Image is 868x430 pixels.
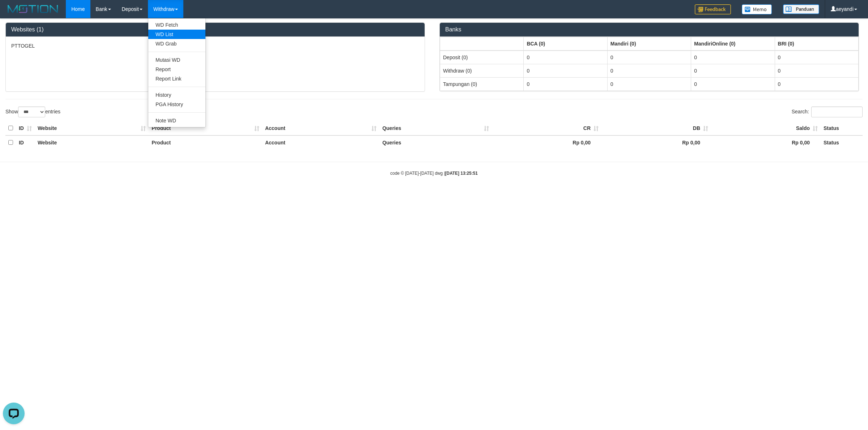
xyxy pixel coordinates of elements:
[607,51,691,64] td: 0
[607,37,691,51] th: Group: activate to sort column ascending
[148,65,205,74] a: Report
[149,135,262,149] th: Product
[445,171,478,176] strong: [DATE] 13:25:51
[148,55,205,65] a: Mutasi WD
[492,121,601,135] th: CR
[524,51,607,64] td: 0
[524,64,607,77] td: 0
[695,4,731,14] img: Feedback.jpg
[148,90,205,100] a: History
[691,37,775,51] th: Group: activate to sort column ascending
[711,121,821,135] th: Saldo
[775,51,858,64] td: 0
[821,121,863,135] th: Status
[492,135,601,149] th: Rp 0,00
[5,4,60,14] img: MOTION_logo.png
[445,26,853,33] h3: Banks
[775,64,858,77] td: 0
[440,37,524,51] th: Group: activate to sort column ascending
[775,37,858,51] th: Group: activate to sort column ascending
[691,77,775,91] td: 0
[16,121,35,135] th: ID
[11,42,419,49] p: PTTOGEL
[601,121,711,135] th: DB
[379,121,492,135] th: Queries
[3,3,25,25] button: Open LiveChat chat widget
[148,74,205,83] a: Report Link
[607,77,691,91] td: 0
[783,4,819,14] img: panduan.png
[18,107,45,117] select: Showentries
[711,135,821,149] th: Rp 0,00
[11,26,419,33] h3: Websites (1)
[148,116,205,125] a: Note WD
[811,107,863,117] input: Search:
[35,135,149,149] th: Website
[601,135,711,149] th: Rp 0,00
[148,39,205,48] a: WD Grab
[821,135,863,149] th: Status
[262,121,379,135] th: Account
[148,20,205,30] a: WD Fetch
[524,37,607,51] th: Group: activate to sort column ascending
[262,135,379,149] th: Account
[149,121,262,135] th: Product
[742,4,772,14] img: Button%20Memo.svg
[16,135,35,149] th: ID
[390,171,478,176] small: code © [DATE]-[DATE] dwg |
[607,64,691,77] td: 0
[691,64,775,77] td: 0
[5,107,60,117] label: Show entries
[35,121,149,135] th: Website
[792,107,863,117] label: Search:
[148,100,205,109] a: PGA History
[379,135,492,149] th: Queries
[440,64,524,77] td: Withdraw (0)
[440,77,524,91] td: Tampungan (0)
[148,30,205,39] a: WD List
[524,77,607,91] td: 0
[775,77,858,91] td: 0
[440,51,524,64] td: Deposit (0)
[691,51,775,64] td: 0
